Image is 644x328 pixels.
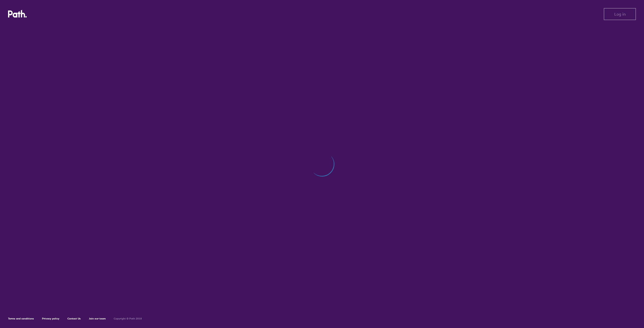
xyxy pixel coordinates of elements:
button: Log in [604,8,636,20]
h6: Copyright © Path 2018 [114,317,142,320]
span: Log in [614,12,626,16]
a: Privacy policy [42,317,59,320]
a: Terms and conditions [8,317,34,320]
a: Join our team [89,317,106,320]
a: Contact Us [67,317,81,320]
